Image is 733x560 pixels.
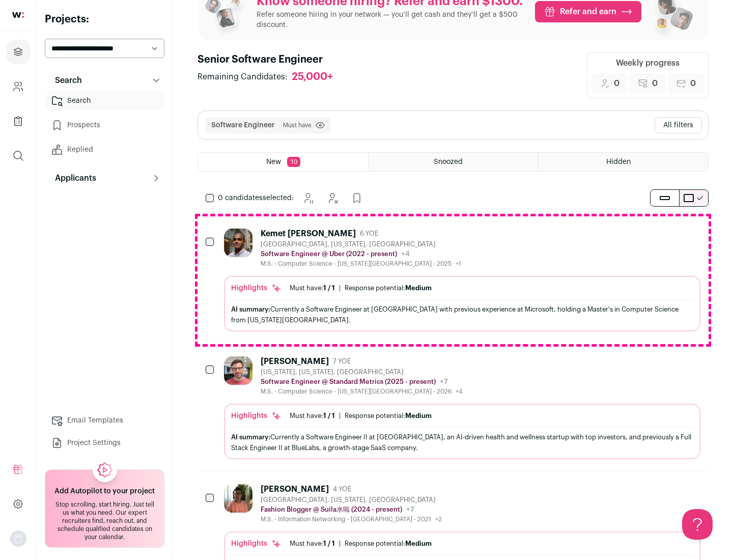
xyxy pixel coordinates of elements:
[224,229,252,257] img: 1d26598260d5d9f7a69202d59cf331847448e6cffe37083edaed4f8fc8795bfe
[333,485,351,493] span: 4 YOE
[231,432,693,453] div: Currently a Software Engineer II at [GEOGRAPHIC_DATA], an AI-driven health and wellness startup w...
[231,539,281,549] div: Highlights
[6,40,30,64] a: Projects
[261,240,461,248] div: [GEOGRAPHIC_DATA], [US_STATE], [GEOGRAPHIC_DATA]
[323,540,335,547] span: 1 / 1
[231,306,270,313] span: AI summary:
[292,71,333,83] div: 25,000+
[261,484,329,494] div: [PERSON_NAME]
[283,121,312,129] span: Must have
[401,250,410,258] span: +4
[45,410,164,431] a: Email Templates
[405,412,432,419] span: Medium
[45,139,164,160] a: Replied
[49,172,96,184] p: Applicants
[12,12,24,18] img: wellfound-shorthand-0d5821cbd27db2630d0214b213865d53afaa358527fdda9d0ea32b1df1b89c2c.svg
[360,230,378,238] span: 6 YOE
[440,378,448,385] span: +7
[290,284,335,292] div: Must have:
[49,74,82,87] p: Search
[45,91,164,111] a: Search
[405,540,432,547] span: Medium
[434,158,463,165] span: Snoozed
[655,117,702,133] button: All filters
[224,356,700,459] a: [PERSON_NAME] 7 YOE [US_STATE], [US_STATE], [GEOGRAPHIC_DATA] Software Engineer @ Standard Metric...
[261,229,356,239] div: Kemet [PERSON_NAME]
[261,368,463,376] div: [US_STATE], [US_STATE], [GEOGRAPHIC_DATA]
[290,412,335,420] div: Must have:
[298,188,318,208] button: Snooze
[323,412,335,419] span: 1 / 1
[690,77,696,90] span: 0
[606,158,631,165] span: Hidden
[231,434,270,440] span: AI summary:
[261,378,436,386] p: Software Engineer @ Standard Metrics (2025 - present)
[456,261,461,267] span: +1
[345,540,432,548] div: Response potential:
[224,229,700,331] a: Kemet [PERSON_NAME] 6 YOE [GEOGRAPHIC_DATA], [US_STATE], [GEOGRAPHIC_DATA] Software Engineer @ Ub...
[257,10,527,30] p: Refer someone hiring in your network — you’ll get cash and they’ll get a $500 discount.
[261,515,442,523] div: M.S. - Information Networking - [GEOGRAPHIC_DATA] - 2021
[261,260,461,268] div: M.S. - Computer Science - [US_STATE][GEOGRAPHIC_DATA] - 2025
[198,52,343,67] h1: Senior Software Engineer
[435,516,442,522] span: +2
[345,412,432,420] div: Response potential:
[290,540,335,548] div: Must have:
[211,120,275,130] button: Software Engineer
[224,484,252,513] img: 322c244f3187aa81024ea13e08450523775794405435f85740c15dbe0cd0baab.jpg
[198,71,288,83] span: Remaining Candidates:
[224,356,252,385] img: 0fb184815f518ed3bcaf4f46c87e3bafcb34ea1ec747045ab451f3ffb05d485a
[218,194,263,202] span: 0 candidates
[614,77,619,90] span: 0
[406,506,414,513] span: +7
[345,284,432,292] div: Response potential:
[682,509,713,540] iframe: Help Scout Beacon - Open
[45,469,164,548] a: Add Autopilot to your project Stop scrolling, start hiring. Just tell us what you need. Our exper...
[266,158,281,165] span: New
[333,357,351,366] span: 7 YOE
[261,496,442,504] div: [GEOGRAPHIC_DATA], [US_STATE], [GEOGRAPHIC_DATA]
[539,153,708,171] a: Hidden
[369,153,538,171] a: Snoozed
[45,70,164,91] button: Search
[287,157,300,167] span: 10
[45,12,164,26] h2: Projects:
[347,188,367,208] button: Add to Prospects
[45,168,164,188] button: Applicants
[10,530,26,547] button: Open dropdown
[290,540,432,548] ul: |
[290,412,432,420] ul: |
[456,388,463,395] span: +4
[616,57,680,69] div: Weekly progress
[10,530,26,547] img: nopic.png
[231,283,281,293] div: Highlights
[261,356,329,367] div: [PERSON_NAME]
[535,1,641,22] a: Refer and earn
[322,188,343,208] button: Hide
[261,387,463,396] div: M.S. - Computer Science - [US_STATE][GEOGRAPHIC_DATA] - 2026
[231,411,281,421] div: Highlights
[261,506,402,514] p: Fashion Blogger @ Suila水啦 (2024 - present)
[290,284,432,292] ul: |
[6,109,30,133] a: Company Lists
[218,193,294,203] span: selected:
[45,115,164,135] a: Prospects
[51,500,158,541] div: Stop scrolling, start hiring. Just tell us what you need. Our expert recruiters find, reach out, ...
[6,74,30,99] a: Company and ATS Settings
[405,285,432,291] span: Medium
[54,486,155,496] h2: Add Autopilot to your project
[45,433,164,453] a: Project Settings
[231,304,693,325] div: Currently a Software Engineer at [GEOGRAPHIC_DATA] with previous experience at Microsoft, holding...
[652,77,658,90] span: 0
[261,250,397,258] p: Software Engineer @ Uber (2022 - present)
[323,285,335,291] span: 1 / 1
